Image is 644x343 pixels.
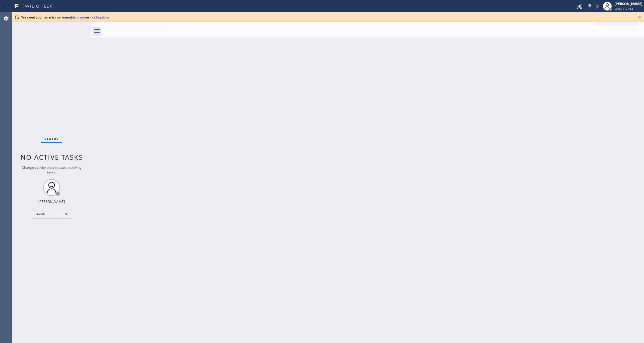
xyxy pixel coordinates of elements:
[65,15,109,20] a: enable browser notifications
[22,165,82,175] span: Change activity state to start receiving tasks.
[45,137,59,141] span: Status
[21,15,109,20] span: We need your permission to
[20,152,83,162] span: No active tasks
[32,210,71,219] div: Break
[38,199,65,204] div: [PERSON_NAME]
[615,7,633,11] span: Break | 57:44
[615,1,642,6] div: [PERSON_NAME]
[593,2,601,10] button: Mute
